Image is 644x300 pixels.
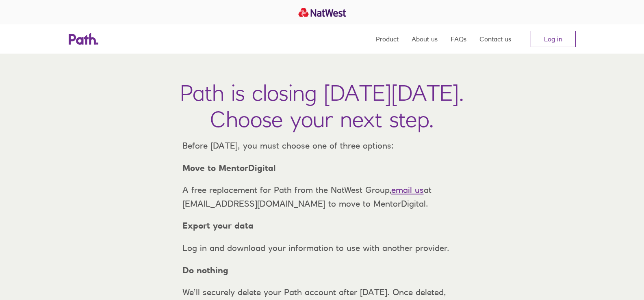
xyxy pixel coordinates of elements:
[176,183,468,210] p: A free replacement for Path from the NatWest Group, at [EMAIL_ADDRESS][DOMAIN_NAME] to move to Me...
[451,24,466,54] a: FAQs
[479,24,511,54] a: Contact us
[176,139,468,153] p: Before [DATE], you must choose one of three options:
[182,220,254,231] strong: Export your data
[412,24,438,54] a: About us
[182,265,228,275] strong: Do nothing
[176,241,468,255] p: Log in and download your information to use with another provider.
[531,31,576,47] a: Log in
[391,185,424,195] a: email us
[376,24,399,54] a: Product
[182,163,276,173] strong: Move to MentorDigital
[180,80,464,132] h1: Path is closing [DATE][DATE]. Choose your next step.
